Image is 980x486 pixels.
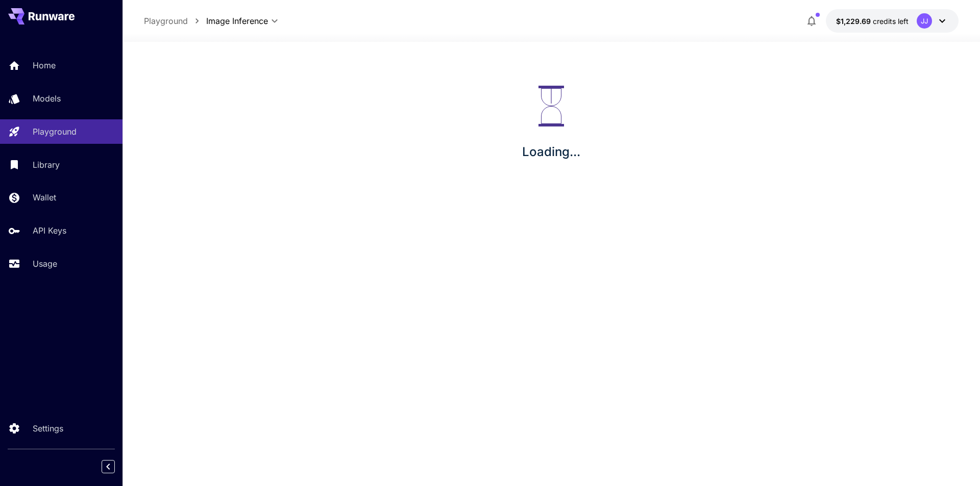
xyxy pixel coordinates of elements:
button: $1,229.68984JJ [826,9,959,33]
p: Settings [33,422,63,434]
span: credits left [873,17,909,25]
span: $1,229.69 [836,17,873,25]
p: Library [33,159,60,171]
p: Loading... [522,143,580,161]
nav: breadcrumb [144,15,206,27]
p: Wallet [33,191,56,203]
p: Usage [33,258,57,270]
p: Playground [33,125,77,138]
div: $1,229.68984 [836,16,909,27]
p: Home [33,59,56,71]
a: Playground [144,15,188,27]
div: Collapse sidebar [109,457,122,476]
p: API Keys [33,224,66,237]
button: Collapse sidebar [102,460,115,473]
div: JJ [917,13,932,29]
p: Models [33,92,61,105]
span: Image Inference [206,15,268,27]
